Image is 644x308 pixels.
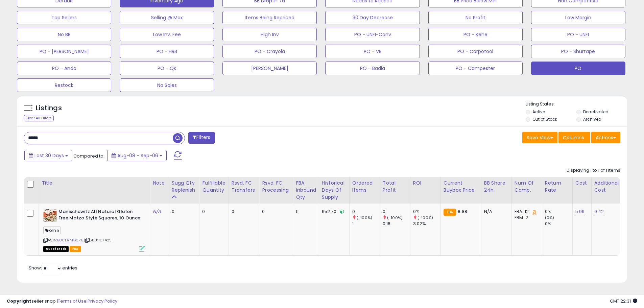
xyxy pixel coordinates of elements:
button: No Profit [428,11,523,24]
div: 0 [383,209,410,215]
span: All listings that are currently out of stock and unavailable for purchase on Amazon [43,246,69,252]
button: PO - Badia [325,62,420,75]
div: 0 [172,209,194,215]
small: (-100%) [357,215,372,220]
span: Show: entries [29,265,77,271]
button: Top Sellers [17,11,111,24]
div: Sugg Qty Replenish [172,180,197,194]
div: Clear All Filters [24,115,54,121]
a: N/A [153,208,161,215]
div: 0.18 [383,221,410,227]
div: Note [153,180,166,187]
label: Out of Stock [532,116,557,122]
b: Manischewitz All Natural Gluten Free Matzo Style Squares, 10 Ounce [58,209,141,223]
a: Terms of Use [58,298,87,304]
div: FBA: 12 [515,209,537,215]
button: Selling @ Max [120,11,214,24]
h5: Listings [36,103,62,113]
div: 652.70 [322,209,344,215]
span: FBA [70,246,81,252]
div: Return Rate [545,180,570,194]
button: PO - Crayola [222,45,317,58]
button: PO - [PERSON_NAME] [17,45,111,58]
span: Aug-08 - Sep-06 [117,152,158,159]
span: Kehe [43,227,61,234]
small: (0%) [545,215,554,220]
div: Num of Comp. [515,180,539,194]
div: 11 [296,209,314,215]
div: Additional Cost [594,180,619,194]
div: 0% [413,209,440,215]
div: 0 [352,209,380,215]
div: N/A [484,209,506,215]
button: PO [531,62,625,75]
a: Privacy Policy [88,298,117,304]
button: PO - VB [325,45,420,58]
button: 30 Day Decrease [325,11,420,24]
span: Last 30 Days [34,152,64,159]
div: ASIN: [43,209,145,251]
div: Cost [575,180,589,187]
span: 2025-10-7 22:31 GMT [610,298,637,304]
button: Save View [522,132,557,143]
div: Rsvd. FC Processing [262,180,290,194]
button: PO - Corpotool [428,45,523,58]
button: Last 30 Days [24,150,72,161]
span: | SKU: 107425 [84,237,112,243]
strong: Copyright [7,298,31,304]
div: Rsvd. FC Transfers [232,180,257,194]
button: PO - HRB [120,45,214,58]
div: Ordered Items [352,180,377,194]
div: 3.02% [413,221,440,227]
div: 0% [545,209,572,215]
div: FBM: 2 [515,215,537,221]
div: 0 [202,209,223,215]
a: 5.96 [575,208,585,215]
div: Title [42,180,147,187]
div: seller snap | | [7,298,117,305]
button: PO - Campester [428,62,523,75]
div: 1 [352,221,380,227]
div: Current Buybox Price [444,180,478,194]
div: Historical Days Of Supply [322,180,347,201]
button: Aug-08 - Sep-06 [107,150,167,161]
th: Please note that this number is a calculation based on your required days of coverage and your ve... [169,177,199,204]
div: BB Share 24h. [484,180,509,194]
div: Fulfillable Quantity [202,180,225,194]
div: 0% [545,221,572,227]
button: Filters [188,132,215,144]
div: 0 [232,209,254,215]
button: Columns [558,132,590,143]
button: PO - Kehe [428,28,523,41]
span: Columns [563,134,584,141]
small: (-100%) [418,215,433,220]
button: Items Being Repriced [222,11,317,24]
small: FBA [444,209,456,216]
div: Displaying 1 to 1 of 1 items [567,167,620,174]
button: High Inv [222,28,317,41]
div: FBA inbound Qty [296,180,316,201]
button: Low Margin [531,11,625,24]
div: ROI [413,180,438,187]
p: Listing States: [526,101,627,108]
div: Total Profit [383,180,407,194]
label: Deactivated [583,109,609,115]
button: PO - UNFI [531,28,625,41]
span: Compared to: [73,153,104,159]
button: PO - Shurtape [531,45,625,58]
span: 8.88 [458,208,467,215]
button: PO - Anda [17,62,111,75]
label: Archived [583,116,601,122]
button: No Sales [120,78,214,92]
button: Low Inv. Fee [120,28,214,41]
button: PO - QK [120,62,214,75]
div: 0 [262,209,288,215]
button: Restock [17,78,111,92]
label: Active [532,109,545,115]
button: [PERSON_NAME] [222,62,317,75]
small: (-100%) [387,215,403,220]
button: Actions [591,132,620,143]
a: 0.42 [594,208,604,215]
a: B00D7MG6RE [57,237,83,243]
img: 61Tceb7j+HL._SL40_.jpg [43,209,57,222]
